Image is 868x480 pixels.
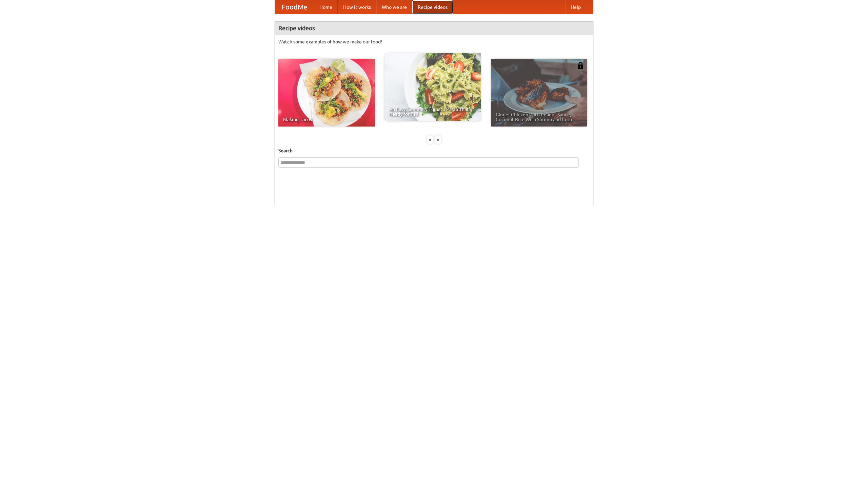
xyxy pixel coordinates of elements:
span: An Easy, Summery Tomato Pasta That's Ready for Fall [389,107,476,116]
a: Making Tacos [278,59,375,127]
a: An Easy, Summery Tomato Pasta That's Ready for Fall [384,53,481,121]
div: » [435,135,441,144]
h4: Recipe videos [275,21,593,35]
a: Help [565,0,586,14]
img: 483408.png [577,62,584,69]
div: « [427,135,433,144]
a: FoodMe [275,0,314,14]
h5: Search [278,147,590,154]
a: Recipe videos [412,0,453,14]
a: Who we are [376,0,412,14]
p: Watch some examples of how we make our food! [278,38,590,45]
span: Making Tacos [283,117,370,122]
a: How it works [338,0,376,14]
a: Home [314,0,338,14]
